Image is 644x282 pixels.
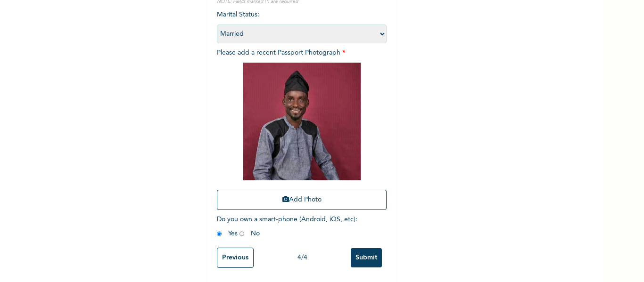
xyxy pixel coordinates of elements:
div: 4 / 4 [254,253,351,263]
button: Add Photo [217,190,387,210]
span: Marital Status : [217,11,387,37]
span: Please add a recent Passport Photograph [217,49,387,215]
span: Do you own a smart-phone (Android, iOS, etc) : Yes No [217,216,357,237]
img: Crop [243,63,361,180]
input: Submit [351,248,382,267]
input: Previous [217,248,254,268]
